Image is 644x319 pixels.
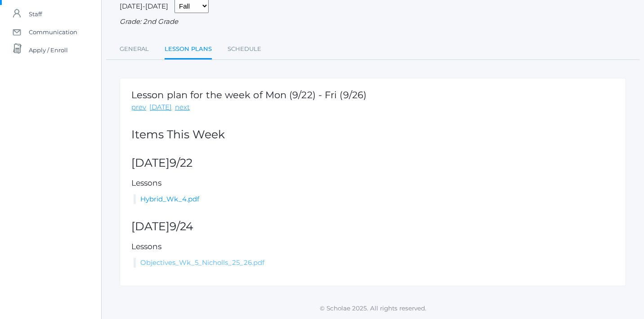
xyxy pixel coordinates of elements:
a: Hybrid_Wk_4.pdf [140,195,199,203]
h1: Lesson plan for the week of Mon (9/22) - Fri (9/26) [131,90,367,100]
a: General [120,40,149,58]
h2: [DATE] [131,157,614,169]
span: 9/24 [170,219,193,233]
div: Grade: 2nd Grade [120,17,626,27]
a: prev [131,102,146,113]
a: Schedule [228,40,261,58]
h5: Lessons [131,179,614,187]
span: Communication [29,23,77,41]
h2: [DATE] [131,220,614,233]
span: Apply / Enroll [29,41,68,59]
a: Objectives_Wk_5_Nicholls_25_26.pdf [140,258,264,267]
h5: Lessons [131,242,614,251]
p: © Scholae 2025. All rights reserved. [102,304,644,313]
span: [DATE]-[DATE] [120,2,168,10]
a: Lesson Plans [165,40,212,59]
h2: Items This Week [131,128,614,141]
span: Staff [29,5,42,23]
span: 9/22 [170,156,192,169]
a: next [175,102,190,113]
a: [DATE] [149,102,172,113]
